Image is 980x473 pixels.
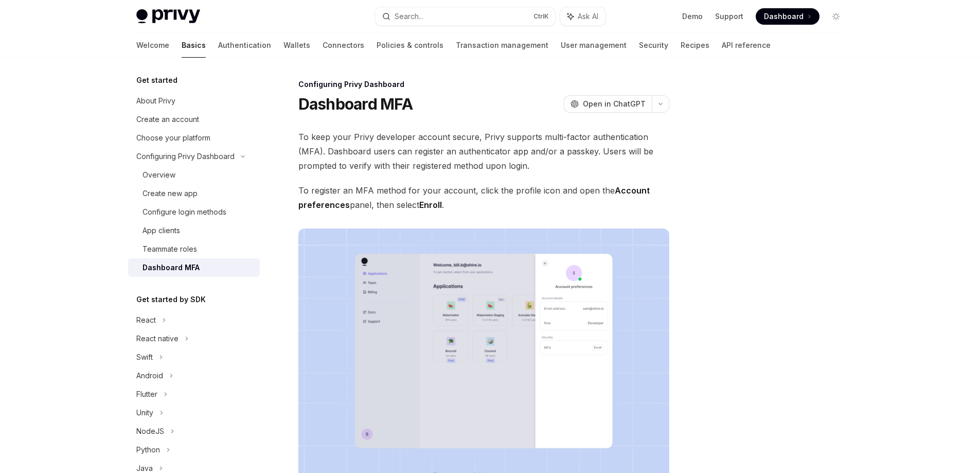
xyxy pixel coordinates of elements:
a: Choose your platform [128,129,260,147]
h5: Get started by SDK [136,293,206,306]
div: React native [136,332,179,345]
a: User management [561,33,627,58]
a: Welcome [136,33,169,58]
a: Create an account [128,110,260,129]
h5: Get started [136,74,177,86]
span: To register an MFA method for your account, click the profile icon and open the panel, then select . [298,183,669,212]
span: Open in ChatGPT [583,99,646,109]
a: Wallets [283,33,310,58]
div: Search... [395,10,423,23]
button: Toggle dark mode [828,8,844,25]
div: NodeJS [136,425,164,437]
a: About Privy [128,92,260,110]
a: Policies & controls [377,33,443,58]
span: Ctrl K [533,12,549,21]
div: Choose your platform [136,132,210,144]
div: Teammate roles [142,243,197,255]
div: Android [136,370,163,382]
div: Dashboard MFA [142,261,200,274]
div: Swift [136,351,153,363]
a: Connectors [323,33,364,58]
a: Recipes [681,33,709,58]
a: Support [715,11,743,22]
h1: Dashboard MFA [298,95,413,113]
div: Configure login methods [142,206,226,218]
a: App clients [128,221,260,240]
div: Configuring Privy Dashboard [298,79,669,90]
div: App clients [142,224,180,237]
div: React [136,314,156,326]
button: Open in ChatGPT [564,95,652,113]
div: Create new app [142,187,198,200]
span: To keep your Privy developer account secure, Privy supports multi-factor authentication (MFA). Da... [298,130,669,173]
a: Demo [682,11,703,22]
div: Unity [136,407,153,419]
button: Ask AI [560,7,605,26]
div: Create an account [136,113,199,126]
a: Transaction management [456,33,548,58]
a: Teammate roles [128,240,260,258]
a: Configure login methods [128,203,260,221]
a: API reference [722,33,771,58]
a: Dashboard [756,8,819,25]
div: Python [136,444,160,456]
a: Dashboard MFA [128,258,260,277]
a: Security [639,33,668,58]
img: light logo [136,9,200,24]
a: Authentication [218,33,271,58]
a: Basics [182,33,206,58]
span: Dashboard [764,11,804,22]
div: Flutter [136,388,157,400]
a: Create new app [128,184,260,203]
span: Ask AI [578,11,598,22]
button: Search...CtrlK [375,7,555,26]
strong: Enroll [419,200,442,210]
div: About Privy [136,95,175,107]
div: Configuring Privy Dashboard [136,150,235,163]
div: Overview [142,169,175,181]
a: Overview [128,166,260,184]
